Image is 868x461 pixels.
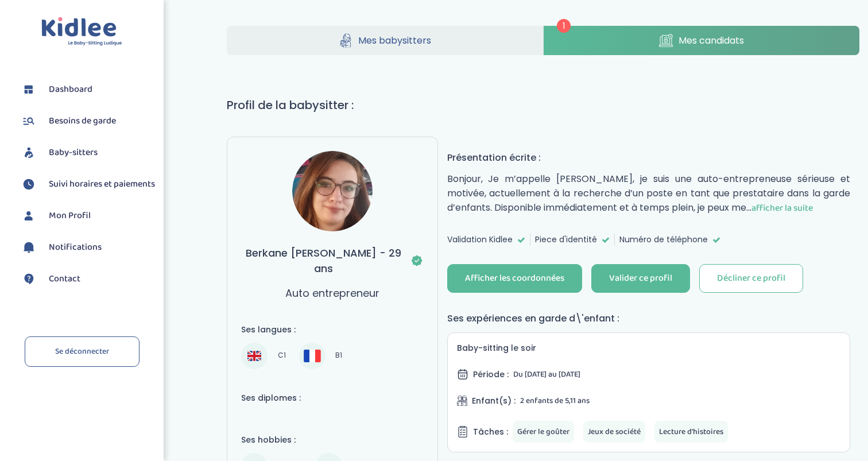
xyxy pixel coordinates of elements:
[679,33,744,48] span: Mes candidats
[241,434,423,446] h4: Ses hobbies :
[520,394,590,407] span: 2 enfants de 5,11 ans
[20,81,155,98] a: Dashboard
[751,201,813,215] span: afficher la suite
[473,369,509,381] span: Période :
[49,177,155,191] span: Suivi horaires et paiements
[241,245,423,276] h3: Berkane [PERSON_NAME] - 29 ans
[513,368,580,381] span: Du [DATE] au [DATE]
[241,324,423,336] h4: Ses langues :
[20,176,155,193] a: Suivi horaires et paiements
[285,285,379,301] p: Auto entrepreneur
[447,234,513,246] span: Validation Kidlee
[544,26,859,55] a: Mes candidats
[20,113,37,130] img: besoin.svg
[49,114,116,128] span: Besoins de garde
[49,272,80,286] span: Contact
[358,33,431,48] span: Mes babysitters
[20,239,37,256] img: notification.svg
[447,150,850,165] h4: Présentation écrite :
[447,172,850,215] p: Bonjour, Je m’appelle [PERSON_NAME], je suis une auto-entrepreneuse sérieuse et motivée, actuelle...
[292,151,373,231] img: avatar
[447,264,582,293] button: Afficher les coordonnées
[304,350,321,362] img: Français
[535,234,597,246] span: Piece d'identité
[20,207,155,224] a: Mon Profil
[447,311,850,326] h4: Ses expériences en garde d\'enfant :
[49,209,91,223] span: Mon Profil
[591,264,690,293] button: Valider ce profil
[717,272,785,285] div: Décliner ce profil
[247,349,261,363] img: Anglais
[457,342,840,354] h5: Baby-sitting le soir
[49,146,98,160] span: Baby-sitters
[517,425,569,438] span: Gérer le goûter
[227,96,859,114] h1: Profil de la babysitter :
[25,336,139,367] a: Se déconnecter
[473,426,508,438] span: Tâches :
[241,392,423,404] h4: Ses diplomes :
[588,425,641,438] span: Jeux de société
[49,83,92,96] span: Dashboard
[20,270,155,288] a: Contact
[465,272,564,285] div: Afficher les coordonnées
[472,395,516,407] span: Enfant(s) :
[49,241,102,254] span: Notifications
[619,234,708,246] span: Numéro de téléphone
[273,349,289,363] span: C1
[227,26,542,55] a: Mes babysitters
[20,113,155,130] a: Besoins de garde
[609,272,672,285] div: Valider ce profil
[41,17,122,47] img: logo.svg
[20,207,37,224] img: profil.svg
[20,144,37,161] img: babysitters.svg
[20,270,37,288] img: contact.svg
[20,176,37,193] img: suivihoraire.svg
[659,425,723,438] span: Lecture d'histoires
[699,264,803,293] button: Décliner ce profil
[557,19,571,33] span: 1
[20,144,155,161] a: Baby-sitters
[20,81,37,98] img: dashboard.svg
[20,239,155,256] a: Notifications
[331,349,346,363] span: B1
